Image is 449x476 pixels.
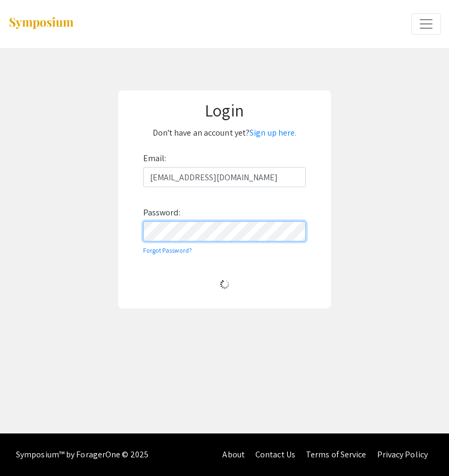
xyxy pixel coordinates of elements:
img: Symposium by ForagerOne [8,16,74,31]
label: Password: [143,204,180,221]
button: Expand or Collapse Menu [411,13,441,35]
a: Terms of Service [306,449,367,460]
label: Email: [143,150,167,167]
img: Loading [215,275,234,294]
a: Forgot Password? [143,246,193,254]
p: Don't have an account yet? [122,124,326,141]
a: Contact Us [255,449,295,460]
iframe: Chat [8,428,45,468]
div: Symposium™ by ForagerOne © 2025 [16,433,148,476]
h1: Login [122,100,326,120]
a: Sign up here. [250,127,296,138]
a: About [222,449,245,460]
a: Privacy Policy [377,449,428,460]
